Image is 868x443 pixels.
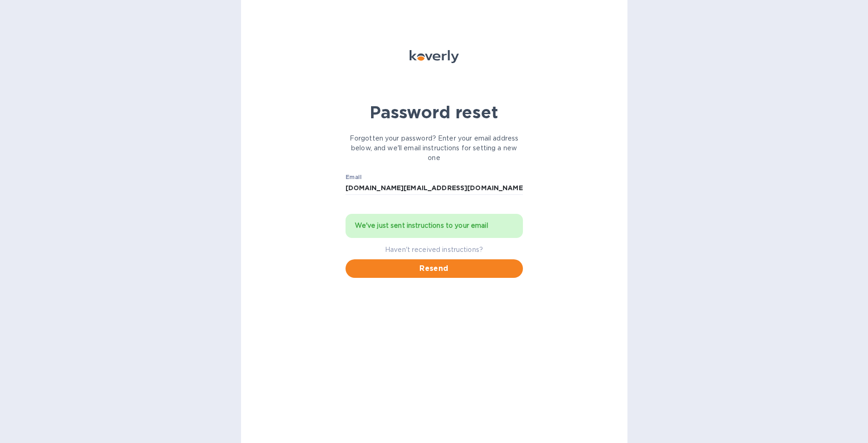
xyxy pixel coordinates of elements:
[346,259,523,278] button: Resend
[353,263,516,274] span: Resend
[346,174,362,180] label: Email
[355,218,514,234] div: We've just sent instructions to your email
[410,50,459,63] img: Koverly
[346,245,523,255] p: Haven't received instructions?
[370,102,498,122] b: Password reset
[346,181,523,195] input: Email
[346,134,523,163] p: Forgotten your password? Enter your email address below, and we'll email instructions for setting...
